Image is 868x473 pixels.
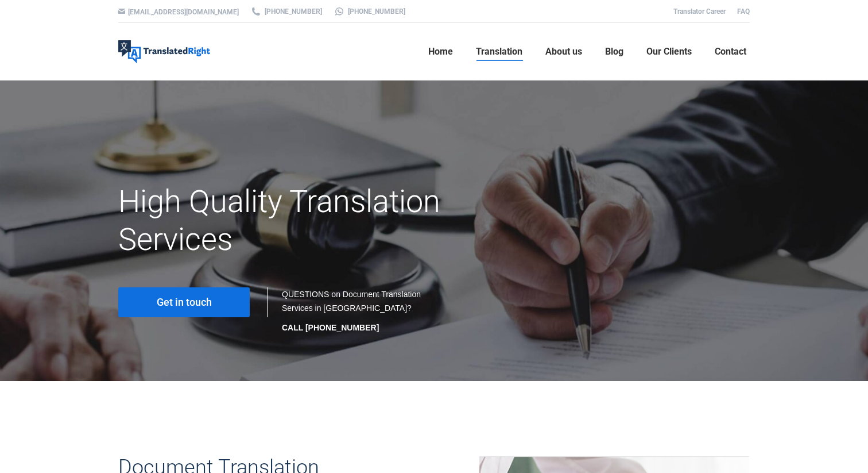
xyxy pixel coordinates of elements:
span: Home [428,46,453,57]
span: Contact [715,46,746,57]
a: Get in touch [118,287,250,317]
img: Translated Right [118,40,210,63]
a: Contact [711,33,750,70]
strong: CALL [PHONE_NUMBER] [282,323,379,332]
a: [EMAIL_ADDRESS][DOMAIN_NAME] [128,8,239,16]
span: Blog [605,46,623,57]
span: Translation [476,46,522,57]
h1: High Quality Translation Services [118,183,533,259]
a: Our Clients [643,33,695,70]
div: QUESTIONS on Document Translation Services in [GEOGRAPHIC_DATA]? [282,287,423,334]
a: FAQ [737,7,750,16]
a: Translation [472,33,526,70]
a: [PHONE_NUMBER] [334,6,405,17]
span: Our Clients [646,46,692,57]
a: Home [425,33,456,70]
a: About us [542,33,586,70]
span: Get in touch [157,297,212,308]
a: [PHONE_NUMBER] [250,6,322,17]
a: Translator Career [673,7,726,16]
span: About us [545,46,582,57]
a: Blog [602,33,627,70]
